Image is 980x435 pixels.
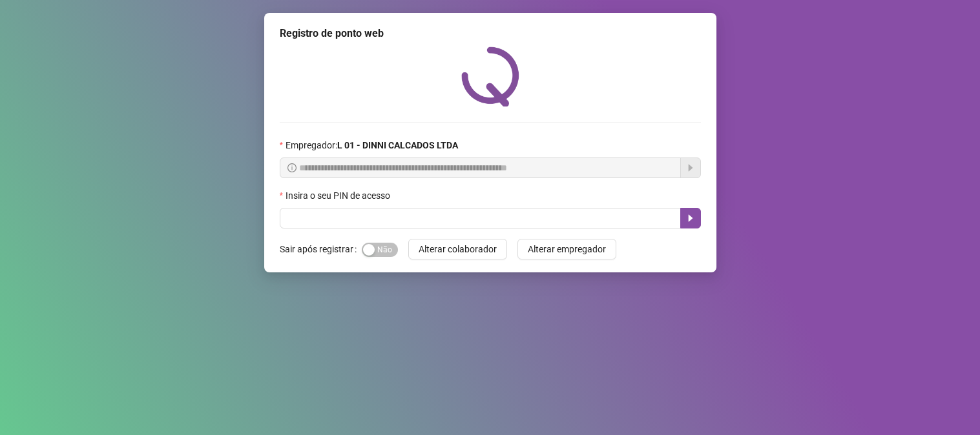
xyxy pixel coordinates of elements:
[685,213,696,223] span: caret-right
[408,239,507,259] button: Alterar colaborador
[528,242,606,256] span: Alterar empregador
[280,188,399,203] label: Insira o seu PIN de acesso
[419,242,497,256] span: Alterar colaborador
[287,163,297,172] span: info-circle
[337,140,458,150] strong: L 01 - DINNI CALCADOS LTDA
[517,239,616,259] button: Alterar empregador
[286,138,458,152] span: Empregador :
[280,239,362,259] label: Sair após registrar
[461,46,519,106] img: QRPoint
[280,26,701,41] div: Registro de ponto web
